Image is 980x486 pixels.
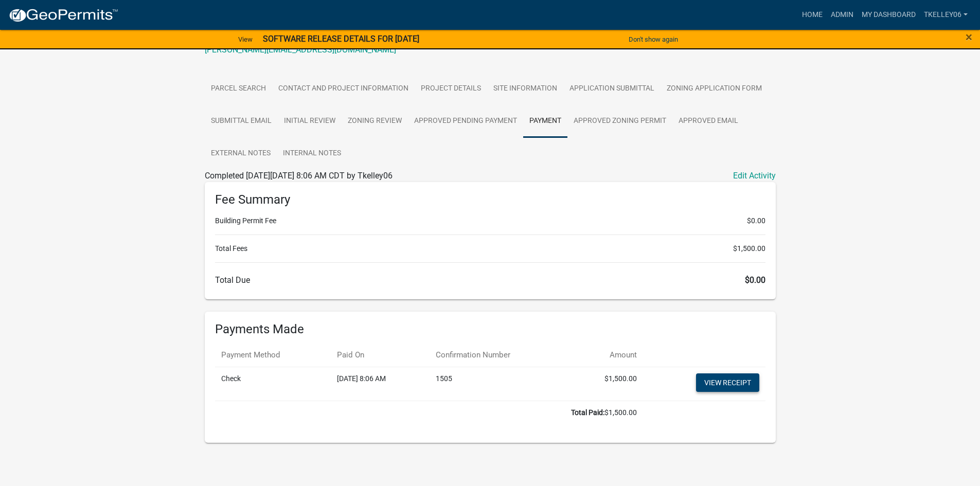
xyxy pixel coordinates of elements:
[205,45,396,55] a: [PERSON_NAME][EMAIL_ADDRESS][DOMAIN_NAME]
[571,408,604,417] b: Total Paid:
[966,31,972,43] button: Close
[415,73,487,105] a: Project Details
[272,73,415,105] a: Contact and Project Information
[661,73,768,105] a: Zoning Application Form
[331,343,430,367] th: Paid On
[747,215,765,226] span: $0.00
[798,5,827,25] a: Home
[571,343,643,367] th: Amount
[215,401,643,425] td: $1,500.00
[672,105,744,138] a: Approved Email
[733,243,765,254] span: $1,500.00
[215,192,765,207] h6: Fee Summary
[215,243,765,254] li: Total Fees
[215,275,765,285] h6: Total Due
[523,105,567,138] a: Payment
[205,171,393,181] span: Completed [DATE][DATE] 8:06 AM CDT by Tkelley06
[215,367,331,401] td: Check
[331,367,430,401] td: [DATE] 8:06 AM
[205,105,278,138] a: Submittal Email
[571,367,643,401] td: $1,500.00
[205,73,272,105] a: Parcel search
[567,105,672,138] a: Approved Zoning Permit
[215,343,331,367] th: Payment Method
[920,5,972,25] a: Tkelley06
[430,343,571,367] th: Confirmation Number
[563,73,661,105] a: Application Submittal
[827,5,858,25] a: Admin
[263,34,419,44] strong: SOFTWARE RELEASE DETAILS FOR [DATE]
[277,137,347,170] a: Internal Notes
[487,73,563,105] a: Site Information
[696,373,759,392] a: View receipt
[205,137,277,170] a: External Notes
[215,215,765,226] li: Building Permit Fee
[342,105,408,138] a: Zoning Review
[430,367,571,401] td: 1505
[625,31,682,48] button: Don't show again
[966,30,972,44] span: ×
[408,105,523,138] a: Approved Pending Payment
[858,5,920,25] a: My Dashboard
[278,105,342,138] a: Initial Review
[215,322,765,337] h6: Payments Made
[234,31,257,48] a: View
[733,170,776,182] a: Edit Activity
[745,275,765,285] span: $0.00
